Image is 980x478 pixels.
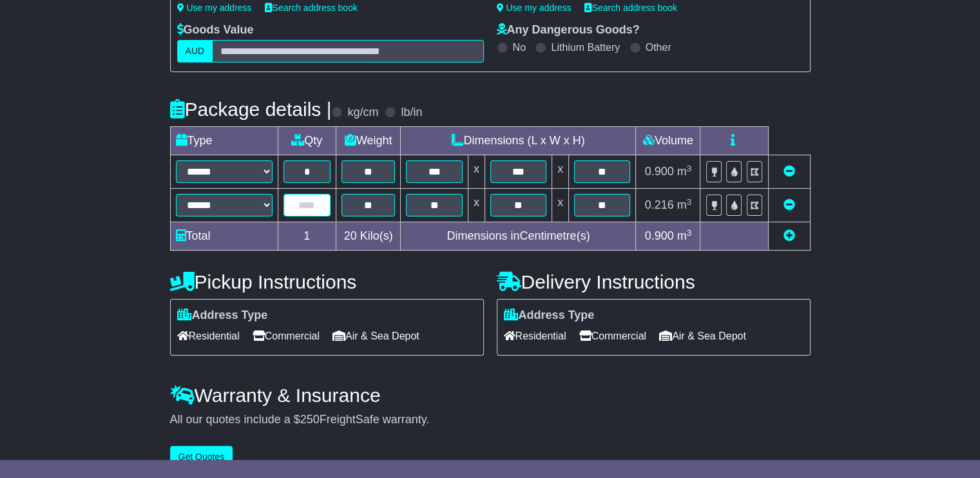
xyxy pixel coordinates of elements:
[552,189,569,222] td: x
[687,164,692,173] sup: 3
[677,198,692,211] span: m
[336,222,401,251] td: Kilo(s)
[177,309,268,323] label: Address Type
[332,326,419,346] span: Air & Sea Depot
[401,222,636,251] td: Dimensions in Centimetre(s)
[344,229,357,242] span: 20
[584,3,677,13] a: Search address book
[497,23,640,37] label: Any Dangerous Goods?
[504,309,595,323] label: Address Type
[579,326,646,346] span: Commercial
[170,413,811,427] div: All our quotes include a $ FreightSafe warranty.
[177,23,254,37] label: Goods Value
[278,127,336,155] td: Qty
[170,385,811,406] h4: Warranty & Insurance
[401,106,422,120] label: lb/in
[687,228,692,238] sup: 3
[551,41,620,53] label: Lithium Battery
[783,198,795,211] a: Remove this item
[170,446,233,468] button: Get Quotes
[253,326,320,346] span: Commercial
[504,326,566,346] span: Residential
[645,229,674,242] span: 0.900
[177,3,252,13] a: Use my address
[645,198,674,211] span: 0.216
[170,127,278,155] td: Type
[170,222,278,251] td: Total
[677,229,692,242] span: m
[636,127,700,155] td: Volume
[170,271,484,292] h4: Pickup Instructions
[336,127,401,155] td: Weight
[497,3,572,13] a: Use my address
[468,189,485,222] td: x
[783,229,795,242] a: Add new item
[645,165,674,178] span: 0.900
[513,41,526,53] label: No
[552,155,569,189] td: x
[783,165,795,178] a: Remove this item
[401,127,636,155] td: Dimensions (L x W x H)
[659,326,746,346] span: Air & Sea Depot
[687,197,692,207] sup: 3
[497,271,811,292] h4: Delivery Instructions
[278,222,336,251] td: 1
[265,3,358,13] a: Search address book
[347,106,378,120] label: kg/cm
[677,165,692,178] span: m
[177,40,213,62] label: AUD
[170,99,332,120] h4: Package details |
[468,155,485,189] td: x
[177,326,240,346] span: Residential
[646,41,671,53] label: Other
[300,413,320,426] span: 250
